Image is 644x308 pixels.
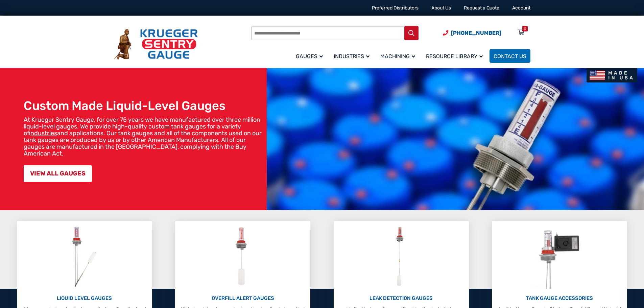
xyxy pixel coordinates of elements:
[296,53,323,60] span: Gauges
[494,53,526,60] span: Contact Us
[24,116,263,157] p: At Krueger Sentry Gauge, for over 75 years we have manufactured over three million liquid-level g...
[426,53,483,60] span: Resource Library
[464,5,499,11] a: Request a Quote
[431,5,451,11] a: About Us
[178,294,307,302] p: OVERFILL ALERT GAUGES
[30,129,57,137] a: industries
[376,48,422,64] a: Machining
[451,30,501,36] span: [PHONE_NUMBER]
[532,224,587,289] img: Tank Gauge Accessories
[495,294,624,302] p: TANK GAUGE ACCESSORIES
[228,224,258,289] img: Overfill Alert Gauges
[66,224,102,289] img: Liquid Level Gauges
[372,5,419,11] a: Preferred Distributors
[334,53,369,60] span: Industries
[587,68,637,82] img: Made In USA
[422,48,490,64] a: Resource Library
[114,29,198,60] img: Krueger Sentry Gauge
[20,294,149,302] p: LIQUID LEVEL GAUGES
[512,5,530,11] a: Account
[267,68,644,210] img: bg_hero_bannerksentry
[292,48,330,64] a: Gauges
[443,29,501,37] a: Phone Number (920) 434-8860
[330,48,376,64] a: Industries
[524,26,526,31] div: 0
[337,294,466,302] p: LEAK DETECTION GAUGES
[380,53,415,60] span: Machining
[388,224,414,289] img: Leak Detection Gauges
[24,98,263,113] h1: Custom Made Liquid-Level Gauges
[490,49,530,63] a: Contact Us
[24,165,92,182] a: VIEW ALL GAUGES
